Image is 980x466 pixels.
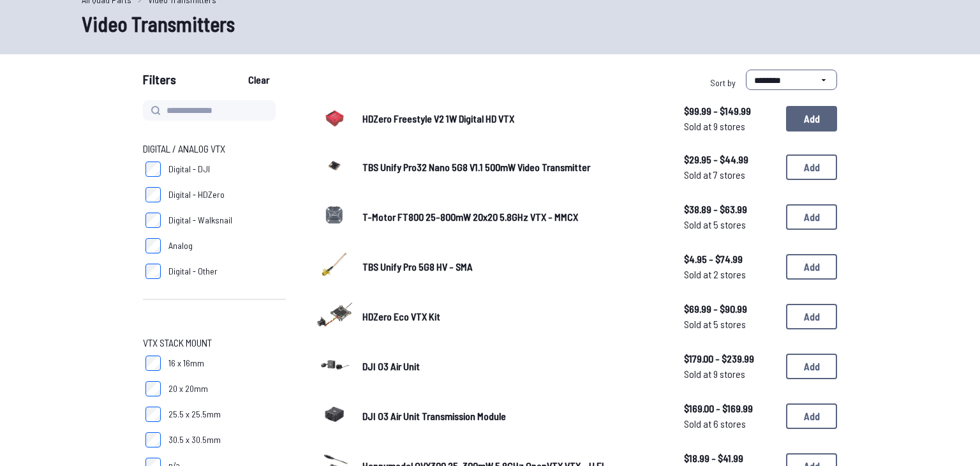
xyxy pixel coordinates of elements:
[168,265,218,278] span: Digital - Other
[168,214,232,227] span: Digital - Walksnail
[362,211,578,223] span: T-Motor FT800 25-800mW 20x20 5.8GHz VTX - MMCX
[684,217,776,232] span: Sold at 5 stores
[168,357,204,370] span: 16 x 16mm
[168,433,221,446] span: 30.5 x 30.5mm
[316,147,352,187] a: image
[145,407,161,422] input: 25.5 x 25.5mm
[786,154,837,180] button: Add
[145,381,161,396] input: 20 x 20mm
[684,401,776,416] span: $169.00 - $169.99
[168,163,210,176] span: Digital - DJI
[316,347,352,382] img: image
[168,382,208,395] span: 20 x 20mm
[143,70,176,95] span: Filters
[316,147,352,183] img: image
[362,409,664,424] a: DJI O3 Air Unit Transmission Module
[684,167,776,183] span: Sold at 7 stores
[684,451,776,466] span: $18.99 - $41.99
[316,347,352,386] a: image
[316,396,352,436] a: image
[316,297,352,336] a: image
[362,360,420,372] span: DJI O3 Air Unit
[237,70,280,90] button: Clear
[145,238,161,253] input: Analog
[362,112,514,124] span: HDZero Freestyle V2 1W Digital HD VTX
[684,366,776,382] span: Sold at 9 stores
[82,8,898,39] h1: Video Transmitters
[362,161,590,173] span: TBS Unify Pro32 Nano 5G8 V1.1 500mW Video Transmitter
[145,213,161,228] input: Digital - Walksnail
[316,247,352,283] img: image
[684,119,776,134] span: Sold at 9 stores
[168,408,221,421] span: 25.5 x 25.5mm
[143,335,212,350] span: VTX Stack Mount
[786,403,837,429] button: Add
[362,260,473,273] span: TBS Unify Pro 5G8 HV - SMA
[362,310,440,322] span: HDZero Eco VTX Kit
[362,160,664,175] a: TBS Unify Pro32 Nano 5G8 V1.1 500mW Video Transmitter
[316,396,352,432] img: image
[316,297,352,333] img: image
[316,247,352,287] a: image
[316,197,352,233] img: image
[362,410,506,422] span: DJI O3 Air Unit Transmission Module
[684,267,776,282] span: Sold at 2 stores
[316,103,352,133] img: image
[145,432,161,447] input: 30.5 x 30.5mm
[684,103,776,119] span: $99.99 - $149.99
[143,141,225,156] span: Digital / Analog VTX
[684,351,776,366] span: $179.00 - $239.99
[746,70,837,90] select: Sort by
[362,259,664,274] a: TBS Unify Pro 5G8 HV - SMA
[145,162,161,177] input: Digital - DJI
[786,106,837,132] button: Add
[168,239,193,252] span: Analog
[684,317,776,332] span: Sold at 5 stores
[362,359,664,374] a: DJI O3 Air Unit
[684,152,776,167] span: $29.95 - $44.99
[710,77,736,88] span: Sort by
[684,202,776,217] span: $38.89 - $63.99
[786,304,837,329] button: Add
[145,264,161,279] input: Digital - Other
[786,354,837,379] button: Add
[684,252,776,267] span: $4.95 - $74.99
[316,197,352,237] a: image
[362,209,664,225] a: T-Motor FT800 25-800mW 20x20 5.8GHz VTX - MMCX
[145,356,161,371] input: 16 x 16mm
[362,111,664,126] a: HDZero Freestyle V2 1W Digital HD VTX
[362,309,664,324] a: HDZero Eco VTX Kit
[786,254,837,280] button: Add
[168,188,225,201] span: Digital - HDZero
[145,187,161,202] input: Digital - HDZero
[316,100,352,137] a: image
[684,301,776,317] span: $69.99 - $90.99
[786,204,837,230] button: Add
[684,416,776,432] span: Sold at 6 stores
